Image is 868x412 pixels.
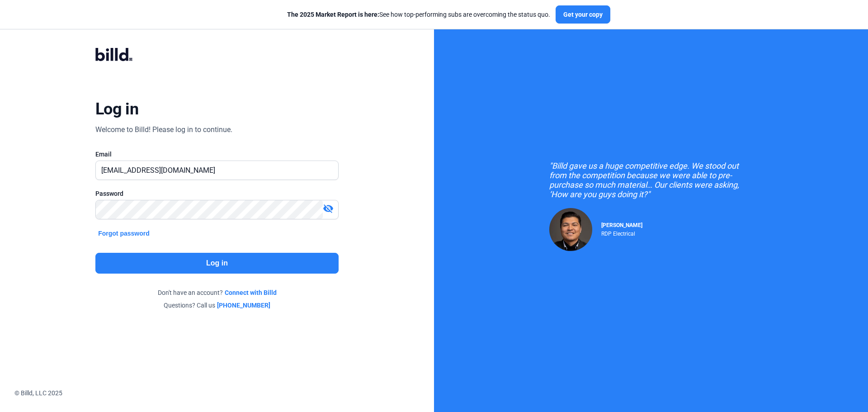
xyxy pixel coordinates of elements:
[95,189,339,198] div: Password
[287,11,379,18] span: The 2025 Market Report is here:
[287,10,550,19] div: See how top-performing subs are overcoming the status quo.
[95,253,339,274] button: Log in
[601,228,642,237] div: RDP Electrical
[601,222,642,228] span: [PERSON_NAME]
[217,301,270,310] a: [PHONE_NUMBER]
[95,124,232,135] div: Welcome to Billd! Please log in to continue.
[95,301,339,310] div: Questions? Call us
[549,208,592,251] img: Raul Pacheco
[95,150,339,159] div: Email
[549,161,753,199] div: "Billd gave us a huge competitive edge. We stood out from the competition because we were able to...
[95,99,138,119] div: Log in
[556,5,610,24] button: Get your copy
[323,203,334,214] mat-icon: visibility_off
[95,228,152,238] button: Forgot password
[225,288,277,297] a: Connect with Billd
[95,288,339,297] div: Don't have an account?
